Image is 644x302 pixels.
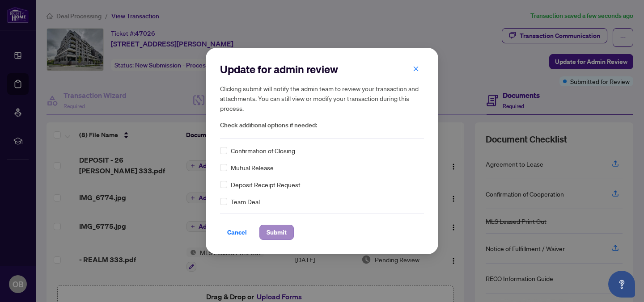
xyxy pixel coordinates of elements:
[231,163,274,172] span: Mutual Release
[220,84,424,113] h5: Clicking submit will notify the admin team to review your transaction and attachments. You can st...
[220,120,424,130] span: Check additional options if needed:
[413,66,419,72] span: close
[259,225,294,240] button: Submit
[220,225,254,240] button: Cancel
[227,225,247,239] span: Cancel
[231,180,301,189] span: Deposit Receipt Request
[267,225,287,239] span: Submit
[220,62,424,76] h2: Update for admin review
[231,197,260,206] span: Team Deal
[608,271,635,298] button: Open asap
[231,146,295,155] span: Confirmation of Closing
